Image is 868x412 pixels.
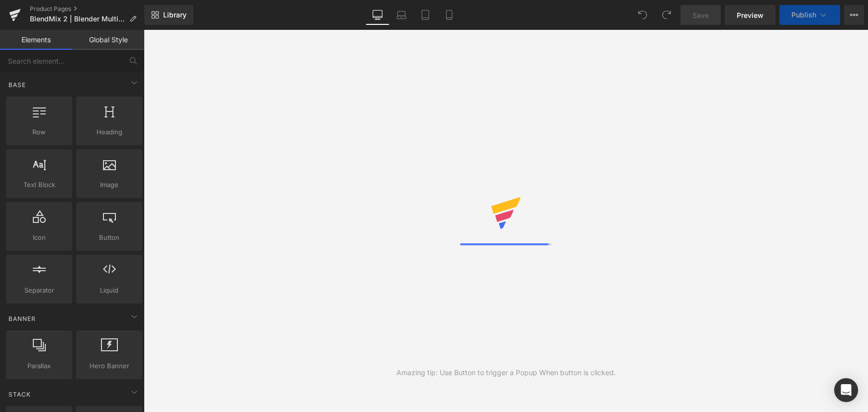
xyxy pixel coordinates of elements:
button: More [844,5,864,25]
a: Global Style [72,30,144,50]
button: Redo [657,5,676,25]
span: Base [7,80,27,90]
span: Button [79,232,139,243]
span: Heading [79,127,139,137]
span: Row [9,127,69,137]
a: Tablet [413,5,437,25]
span: Separator [9,285,69,296]
a: New Library [144,5,193,25]
span: Image [79,180,139,190]
span: Liquid [79,285,139,296]
button: Publish [779,5,840,25]
a: Product Pages [30,5,144,13]
span: Hero Banner [79,361,139,371]
span: BlendMix 2 | Blender Multifunctional [30,15,125,23]
span: Save [692,10,709,20]
button: Undo [633,5,653,25]
div: Open Intercom Messenger [834,378,858,402]
span: Icon [9,232,69,243]
a: Mobile [437,5,461,25]
a: Laptop [389,5,413,25]
span: Library [163,10,187,19]
a: Desktop [366,5,389,25]
span: Publish [791,11,816,19]
span: Text Block [9,180,69,190]
span: Parallax [9,361,69,371]
div: Amazing tip: Use Button to trigger a Popup When button is clicked. [396,367,616,378]
span: Preview [737,10,764,20]
span: Stack [7,390,32,399]
span: Banner [7,314,37,323]
a: Preview [725,5,775,25]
